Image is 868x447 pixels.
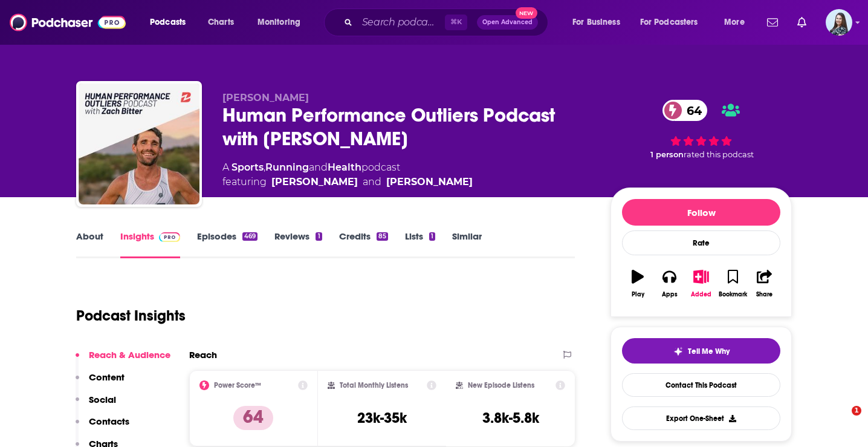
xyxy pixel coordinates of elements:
span: rated this podcast [684,150,754,159]
a: InsightsPodchaser Pro [120,230,180,258]
input: Search podcasts, credits, & more... [357,13,445,32]
button: open menu [632,13,716,32]
img: User Profile [826,9,852,36]
span: New [516,7,537,19]
img: Human Performance Outliers Podcast with Zach Bitter [79,83,199,204]
div: A podcast [222,160,473,189]
span: Tell Me Why [688,347,730,356]
div: [PERSON_NAME] [386,175,473,189]
button: Apps [653,262,685,305]
img: Podchaser - Follow, Share and Rate Podcasts [10,11,126,34]
button: Play [622,262,653,305]
span: [PERSON_NAME] [222,92,309,103]
button: open menu [564,13,635,32]
button: Show profile menu [826,9,852,36]
img: Podchaser Pro [159,232,180,242]
p: Content [89,371,125,383]
button: Added [685,262,717,305]
span: ⌘ K [445,15,467,30]
h2: Power Score™ [214,381,261,390]
span: Open Advanced [482,19,533,25]
div: Rate [622,230,780,255]
button: Open AdvancedNew [477,15,538,30]
span: Logged in as brookefortierpr [826,9,852,36]
button: Reach & Audience [76,349,170,371]
a: About [76,230,103,258]
p: Social [89,394,116,405]
h1: Podcast Insights [76,307,186,325]
a: Health [328,162,361,173]
button: Content [76,371,125,394]
div: Apps [662,291,678,298]
h3: 23k-35k [357,409,407,427]
div: 469 [242,232,257,241]
a: Reviews1 [274,230,322,258]
h3: 3.8k-5.8k [482,409,539,427]
span: featuring [222,175,473,189]
span: , [264,162,265,173]
a: 64 [662,100,708,121]
a: Lists1 [405,230,435,258]
a: Sports [232,162,264,173]
button: open menu [716,13,760,32]
button: Share [749,262,780,305]
div: 85 [377,232,388,241]
div: 1 [429,232,435,241]
a: Show notifications dropdown [792,12,811,33]
div: 64 1 personrated this podcast [611,92,792,168]
div: 1 [316,232,322,241]
p: 64 [233,406,273,430]
span: More [724,14,745,31]
a: Credits85 [339,230,388,258]
span: For Podcasters [640,14,698,31]
span: and [363,175,381,189]
a: Charts [200,13,241,32]
button: Follow [622,199,780,226]
img: tell me why sparkle [673,347,683,356]
button: Bookmark [717,262,748,305]
button: tell me why sparkleTell Me Why [622,338,780,364]
button: open menu [249,13,316,32]
button: Contacts [76,416,129,438]
div: Bookmark [719,291,747,298]
div: Share [756,291,772,298]
button: Social [76,394,116,416]
a: Similar [452,230,482,258]
span: and [309,162,328,173]
p: Reach & Audience [89,349,170,361]
span: Charts [208,14,234,31]
span: Monitoring [257,14,300,31]
div: Search podcasts, credits, & more... [335,8,560,36]
div: Play [632,291,644,298]
button: Export One-Sheet [622,406,780,430]
a: Running [265,162,309,173]
a: Show notifications dropdown [762,12,783,33]
a: Zach Bitter [271,175,358,189]
p: Contacts [89,416,129,427]
a: Contact This Podcast [622,373,780,397]
h2: Reach [189,349,217,361]
span: Podcasts [150,14,186,31]
span: 1 person [650,150,684,159]
h2: New Episode Listens [468,381,534,390]
span: For Business [572,14,620,31]
a: Episodes469 [197,230,257,258]
div: Added [691,291,711,298]
button: open menu [141,13,201,32]
iframe: Intercom live chat [827,406,856,435]
span: 64 [675,100,708,121]
h2: Total Monthly Listens [340,381,408,390]
span: 1 [852,406,861,416]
